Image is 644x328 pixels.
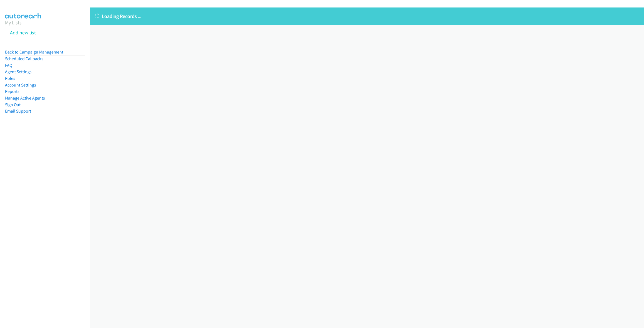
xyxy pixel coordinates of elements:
a: Roles [5,76,15,81]
p: Loading Records ... [95,12,639,20]
a: FAQ [5,63,12,68]
a: Reports [5,89,19,94]
a: Account Settings [5,82,36,88]
a: Back to Campaign Management [5,49,63,55]
a: Email Support [5,108,31,114]
a: My Lists [5,19,22,26]
a: Sign Out [5,102,21,107]
a: Add new list [10,29,36,36]
a: Manage Active Agents [5,95,45,101]
a: Scheduled Callbacks [5,56,43,61]
a: Agent Settings [5,69,32,74]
